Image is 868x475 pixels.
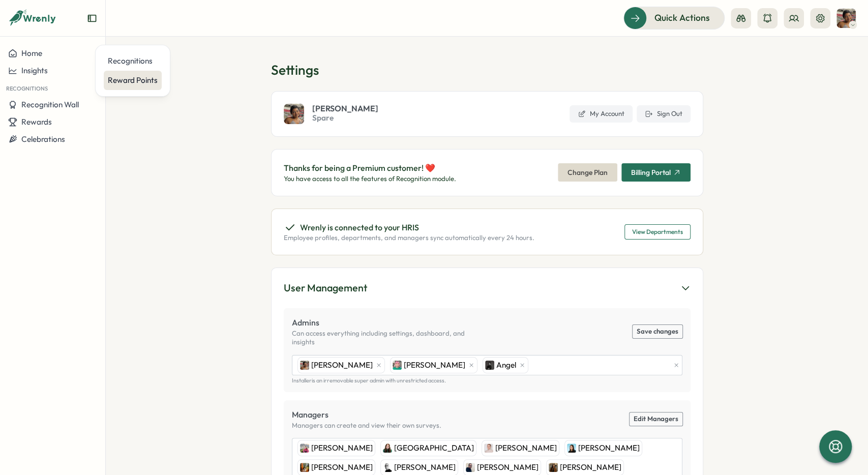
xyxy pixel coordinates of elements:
div: Reward Points [108,75,158,86]
span: Rewards [21,117,52,127]
img: Daniela Giraldo [300,463,309,472]
h1: Settings [271,61,703,79]
span: My Account [590,109,624,118]
img: Christine Li [567,443,576,453]
button: View Departments [624,224,691,240]
div: Recognitions [108,55,158,67]
img: Brianna Kublek [549,463,558,472]
span: Recognition Wall [21,100,79,109]
span: [PERSON_NAME] [477,462,538,473]
img: Shelby Perera [836,9,856,28]
img: Dallas [383,443,392,453]
span: [PERSON_NAME] [394,462,456,473]
button: Billing Portal [621,163,691,182]
img: Jazlynn Wee [300,443,309,453]
p: Can access everything including settings, dashboard, and insights [292,329,487,347]
span: Quick Actions [654,11,710,24]
img: Shelby Perera [300,361,309,370]
span: Change Plan [567,164,608,181]
img: Sushant Sund [383,463,392,472]
a: Reward Points [104,71,162,90]
a: Edit Managers [630,412,682,426]
span: Billing Portal [631,169,671,176]
span: [PERSON_NAME] [578,442,640,454]
button: User Management [284,280,691,296]
span: [PERSON_NAME] [495,442,557,454]
span: Spare [312,112,378,124]
span: Home [21,48,42,58]
p: Employee profiles, departments, and managers sync automatically every 24 hours. [284,233,534,243]
p: Managers can create and view their own surveys. [292,421,441,430]
p: Installer is an irremovable super admin with unrestricted access. [292,377,682,384]
p: Admins [292,316,487,329]
button: Change Plan [558,163,617,182]
span: Insights [21,66,48,75]
span: [PERSON_NAME] [311,360,373,371]
span: [PERSON_NAME] [312,104,378,112]
span: View Departments [632,225,683,239]
img: Destani Engel [393,361,402,370]
span: [PERSON_NAME] [311,442,373,454]
button: Quick Actions [623,7,725,29]
p: Managers [292,408,441,421]
p: Wrenly is connected to your HRIS [300,221,419,234]
img: Kristoffer Hansen [484,443,493,453]
img: Angel [485,361,494,370]
button: Sign Out [637,105,691,123]
a: My Account [570,105,633,123]
p: You have access to all the features of Recognition module. [284,174,456,184]
span: Celebrations [21,134,65,144]
span: [GEOGRAPHIC_DATA] [394,442,474,454]
span: Angel [496,360,516,371]
p: Thanks for being a Premium customer! ❤️ [284,162,456,174]
a: Recognitions [104,51,162,71]
button: Expand sidebar [87,13,97,23]
span: [PERSON_NAME] [560,462,621,473]
div: User Management [284,280,367,296]
img: Sujit Sivarajan [466,463,475,472]
span: [PERSON_NAME] [404,360,465,371]
img: Shelby Perera [284,104,304,124]
span: [PERSON_NAME] [311,462,373,473]
button: Save changes [633,325,682,338]
span: Sign Out [657,109,682,118]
